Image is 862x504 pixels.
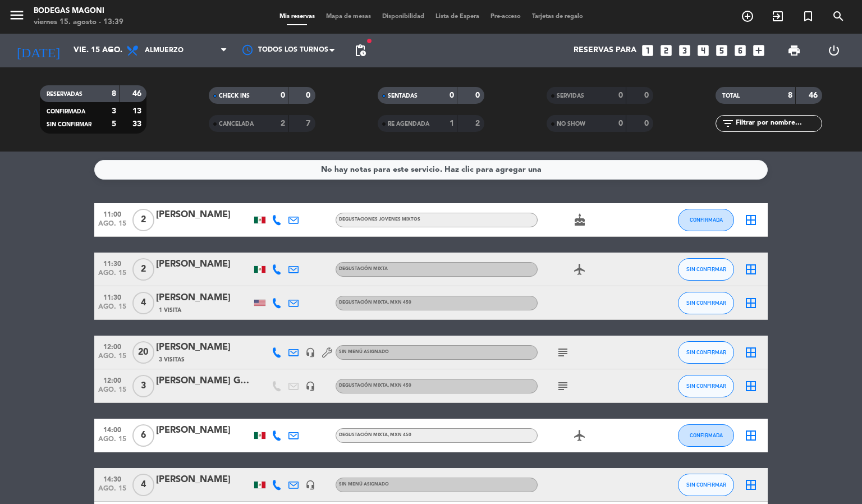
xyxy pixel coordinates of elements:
[112,107,116,115] strong: 3
[47,122,91,127] span: SIN CONFIRMAR
[556,379,570,393] i: subject
[771,10,785,23] i: exit_to_app
[678,375,734,397] button: SIN CONFIRMAR
[98,303,126,316] span: ago. 15
[573,213,586,227] i: cake
[156,257,251,272] div: [PERSON_NAME]
[306,120,313,127] strong: 7
[686,349,726,355] span: SIN CONFIRMAR
[644,91,651,99] strong: 0
[557,93,584,99] span: SERVIDAS
[219,121,254,127] span: CANCELADA
[8,38,68,63] i: [DATE]
[788,91,792,99] strong: 8
[156,473,251,487] div: [PERSON_NAME]
[98,386,126,399] span: ago. 15
[618,91,623,99] strong: 0
[696,43,710,58] i: looks_4
[98,373,126,386] span: 12:00
[34,17,123,28] div: viernes 15. agosto - 13:39
[686,482,726,488] span: SIN CONFIRMAR
[132,258,154,281] span: 2
[145,47,184,54] span: Almuerzo
[98,423,126,436] span: 14:00
[339,300,411,305] span: DEGUSTACIÓN MIXTA
[8,7,25,24] i: menu
[733,43,748,58] i: looks_6
[686,383,726,389] span: SIN CONFIRMAR
[98,220,126,233] span: ago. 15
[132,424,154,447] span: 6
[281,91,285,99] strong: 0
[744,429,758,442] i: border_all
[321,163,542,176] div: No hay notas para este servicio. Haz clic para agregar una
[98,472,126,485] span: 14:30
[305,347,315,358] i: headset_mic
[98,436,126,448] span: ago. 15
[556,346,570,359] i: subject
[305,480,315,490] i: headset_mic
[132,209,154,231] span: 2
[274,13,320,20] span: Mis reservas
[132,375,154,397] span: 3
[526,13,589,20] span: Tarjetas de regalo
[485,13,526,20] span: Pre-acceso
[721,117,735,130] i: filter_list
[156,340,251,355] div: [PERSON_NAME]
[132,90,144,98] strong: 46
[832,10,845,23] i: search
[388,433,411,437] span: , MXN 450
[809,91,820,99] strong: 46
[744,379,758,393] i: border_all
[320,13,377,20] span: Mapa de mesas
[744,346,758,359] i: border_all
[98,256,126,269] span: 11:30
[714,43,729,58] i: looks_5
[159,355,185,364] span: 3 Visitas
[744,296,758,310] i: border_all
[574,46,636,55] span: Reservas para
[814,34,854,67] div: LOG OUT
[47,91,82,97] span: RESERVADAS
[339,350,389,354] span: Sin menú asignado
[690,432,723,438] span: CONFIRMADA
[450,120,454,127] strong: 1
[132,120,144,128] strong: 33
[98,340,126,352] span: 12:00
[677,43,692,58] i: looks_3
[112,120,116,128] strong: 5
[98,485,126,498] span: ago. 15
[354,44,367,57] span: pending_actions
[475,120,482,127] strong: 2
[678,292,734,314] button: SIN CONFIRMAR
[8,7,25,28] button: menu
[132,341,154,364] span: 20
[678,474,734,496] button: SIN CONFIRMAR
[339,482,389,487] span: Sin menú asignado
[640,43,655,58] i: looks_one
[744,478,758,492] i: border_all
[827,44,841,57] i: power_settings_new
[450,91,454,99] strong: 0
[339,217,420,222] span: DEGUSTACIONES JOVENES MIXTOS
[281,120,285,127] strong: 2
[678,424,734,447] button: CONFIRMADA
[388,300,411,305] span: , MXN 450
[388,121,429,127] span: RE AGENDADA
[132,474,154,496] span: 4
[690,217,723,223] span: CONFIRMADA
[722,93,740,99] span: TOTAL
[686,266,726,272] span: SIN CONFIRMAR
[686,300,726,306] span: SIN CONFIRMAR
[156,208,251,222] div: [PERSON_NAME]
[98,290,126,303] span: 11:30
[678,209,734,231] button: CONFIRMADA
[132,292,154,314] span: 4
[112,90,116,98] strong: 8
[678,341,734,364] button: SIN CONFIRMAR
[132,107,144,115] strong: 13
[159,306,181,315] span: 1 Visita
[801,10,815,23] i: turned_in_not
[744,263,758,276] i: border_all
[735,117,822,130] input: Filtrar por nombre...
